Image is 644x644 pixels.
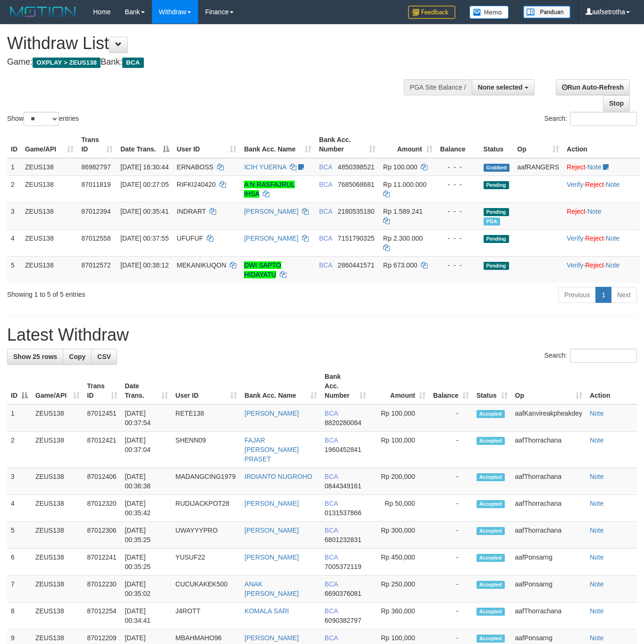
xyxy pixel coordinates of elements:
[370,468,429,495] td: Rp 200,000
[32,404,84,432] td: ZEUS138
[370,368,429,404] th: Amount: activate to sort column ascending
[121,432,172,468] td: [DATE] 00:37:04
[121,404,172,432] td: [DATE] 00:37:54
[7,58,420,67] h4: Game: Bank:
[484,164,510,172] span: Grabbed
[33,58,100,68] span: OXPLAY > ZEUS138
[84,549,121,576] td: 87012241
[244,553,299,561] a: [PERSON_NAME]
[319,234,332,242] span: BCA
[429,468,473,495] td: -
[21,256,77,283] td: ZEUS138
[7,368,32,404] th: ID: activate to sort column descending
[590,607,604,615] a: Note
[590,473,604,480] a: Note
[379,131,436,158] th: Amount: activate to sort column ascending
[556,79,630,95] a: Run Auto-Refresh
[325,482,361,490] span: Copy 0844349161 to clipboard
[511,432,586,468] td: aafThorrachana
[84,432,121,468] td: 87012421
[7,286,261,299] div: Showing 1 to 5 of 5 entries
[244,163,286,171] a: ICIH YUERNA
[477,527,505,535] span: Accepted
[563,158,640,176] td: ·
[544,112,637,126] label: Search:
[563,229,640,256] td: · ·
[511,468,586,495] td: aafThorrachana
[319,163,332,171] span: BCA
[244,410,299,417] a: [PERSON_NAME]
[172,432,241,468] td: SHENN09
[429,522,473,549] td: -
[370,549,429,576] td: Rp 450,000
[563,176,640,202] td: · ·
[590,500,604,507] a: Note
[241,368,321,404] th: Bank Acc. Name: activate to sort column ascending
[472,79,535,95] button: None selected
[429,432,473,468] td: -
[590,527,604,534] a: Note
[511,495,586,522] td: aafThorrachana
[325,509,361,517] span: Copy 0131537866 to clipboard
[244,634,299,642] a: [PERSON_NAME]
[84,576,121,602] td: 87012230
[477,437,505,445] span: Accepted
[32,576,84,602] td: ZEUS138
[32,468,84,495] td: ZEUS138
[325,410,338,417] span: BCA
[484,217,500,226] span: Marked by aafanarl
[244,500,299,507] a: [PERSON_NAME]
[244,607,289,615] a: KOMALA SARI
[84,368,121,404] th: Trans ID: activate to sort column ascending
[13,353,57,360] span: Show 25 rows
[7,522,32,549] td: 5
[325,446,361,453] span: Copy 1960452841 to clipboard
[21,131,77,158] th: Game/API: activate to sort column ascending
[480,131,514,158] th: Status
[567,261,583,269] a: Verify
[81,234,110,242] span: 87012558
[429,602,473,629] td: -
[172,522,241,549] td: UWAYYYPRO
[484,181,509,189] span: Pending
[172,602,241,629] td: J4ROTT
[81,181,110,188] span: 87011819
[7,34,420,53] h1: Withdraw List
[429,549,473,576] td: -
[590,580,604,588] a: Note
[325,617,361,624] span: Copy 6090382797 to clipboard
[172,404,241,432] td: RETE138
[325,500,338,507] span: BCA
[595,287,611,303] a: 1
[370,602,429,629] td: Rp 360,000
[121,495,172,522] td: [DATE] 00:35:42
[383,234,423,242] span: Rp 2.300.000
[325,580,338,588] span: BCA
[7,202,21,229] td: 3
[121,368,172,404] th: Date Trans.: activate to sort column ascending
[120,208,168,215] span: [DATE] 00:35:41
[7,432,32,468] td: 2
[244,580,299,597] a: ANAK [PERSON_NAME]
[172,468,241,495] td: MADANGCING1979
[244,234,298,242] a: [PERSON_NAME]
[477,473,505,481] span: Accepted
[338,261,375,269] span: Copy 2860441571 to clipboard
[244,261,281,278] a: DWI SAPTO HIDAYATU
[172,576,241,602] td: CUCUKAKEK500
[473,368,511,404] th: Status: activate to sort column ascending
[563,131,640,158] th: Action
[319,208,332,215] span: BCA
[429,576,473,602] td: -
[478,84,523,91] span: None selected
[563,202,640,229] td: ·
[32,495,84,522] td: ZEUS138
[590,553,604,561] a: Note
[383,208,423,215] span: Rp 1.589.241
[570,112,637,126] input: Search:
[370,576,429,602] td: Rp 250,000
[477,635,505,643] span: Accepted
[240,131,315,158] th: Bank Acc. Name: activate to sort column ascending
[91,349,117,365] a: CSV
[63,349,92,365] a: Copy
